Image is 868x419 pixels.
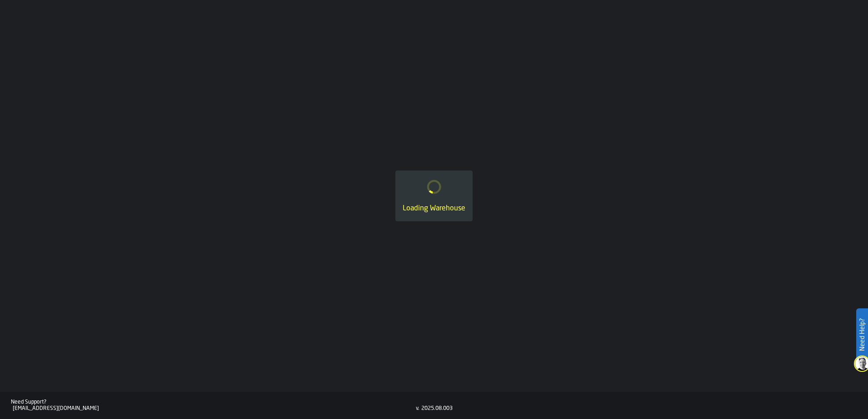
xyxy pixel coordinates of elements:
div: Loading Warehouse [403,203,465,214]
div: v. [416,405,419,412]
div: 2025.08.003 [421,405,453,412]
div: Need Support? [11,399,416,405]
label: Need Help? [857,309,867,360]
div: [EMAIL_ADDRESS][DOMAIN_NAME] [13,405,416,412]
a: Need Support?[EMAIL_ADDRESS][DOMAIN_NAME] [11,399,416,412]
